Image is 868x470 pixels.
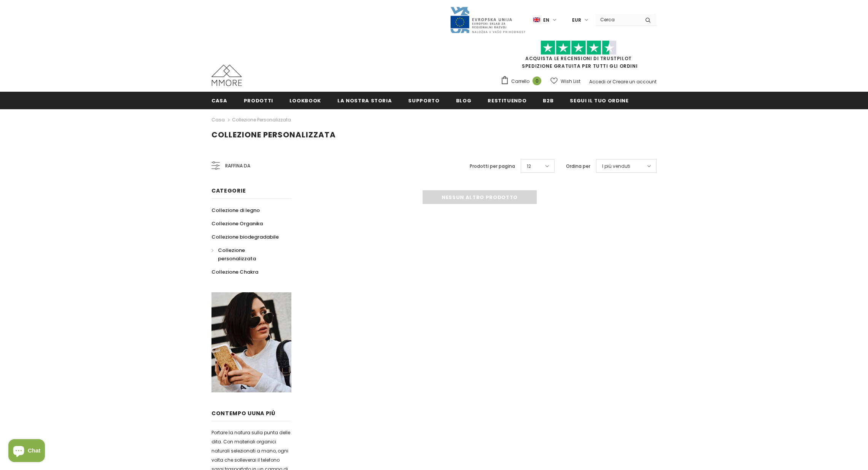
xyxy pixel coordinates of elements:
label: Prodotti per pagina [470,163,515,170]
a: Blog [456,92,472,109]
a: Collezione Organika [211,217,263,230]
span: Casa [211,97,227,104]
a: Lookbook [289,92,321,109]
a: La nostra storia [337,92,392,109]
span: or [607,78,611,85]
a: Acquista le recensioni di TrustPilot [525,55,632,62]
a: Collezione Chakra [211,265,258,279]
span: 0 [533,76,541,85]
span: SPEDIZIONE GRATUITA PER TUTTI GLI ORDINI [501,44,657,69]
span: 12 [527,163,531,170]
a: Restituendo [488,92,526,109]
span: Collezione di legno [211,207,260,214]
a: Prodotti [244,92,273,109]
img: Javni Razpis [450,6,526,34]
span: Lookbook [289,97,321,104]
img: Casi MMORE [211,65,242,86]
a: Collezione biodegradabile [211,230,279,244]
span: Collezione Organika [211,220,263,227]
span: Wish List [561,78,580,85]
span: I più venduti [602,163,630,170]
label: Ordina per [566,163,590,170]
span: Collezione personalizzata [218,247,256,262]
a: Collezione personalizzata [232,116,291,123]
a: Accedi [589,78,606,85]
img: Fidati di Pilot Stars [541,40,617,55]
a: Wish List [550,75,580,88]
span: contempo uUna più [211,409,275,417]
span: Blog [456,97,472,104]
span: B2B [543,97,553,104]
a: Carrello 0 [501,76,545,87]
a: Casa [211,115,225,124]
a: Casa [211,92,227,109]
span: La nostra storia [337,97,392,104]
a: Collezione di legno [211,204,260,217]
span: Collezione personalizzata [211,129,336,140]
span: Collezione biodegradabile [211,233,279,241]
input: Search Site [596,14,639,25]
a: Creare un account [612,78,657,85]
a: Javni Razpis [450,16,526,23]
img: i-lang-1.png [533,17,540,23]
span: Raffina da [225,162,250,170]
span: Collezione Chakra [211,268,258,276]
a: Segui il tuo ordine [570,92,628,109]
span: EUR [572,16,581,24]
span: Segui il tuo ordine [570,97,628,104]
span: en [543,16,549,24]
inbox-online-store-chat: Shopify online store chat [6,439,47,464]
span: supporto [408,97,439,104]
a: B2B [543,92,553,109]
a: Collezione personalizzata [211,244,283,265]
span: Prodotti [244,97,273,104]
span: Restituendo [488,97,526,104]
span: Categorie [211,187,246,194]
span: Carrello [511,78,529,85]
a: supporto [408,92,439,109]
